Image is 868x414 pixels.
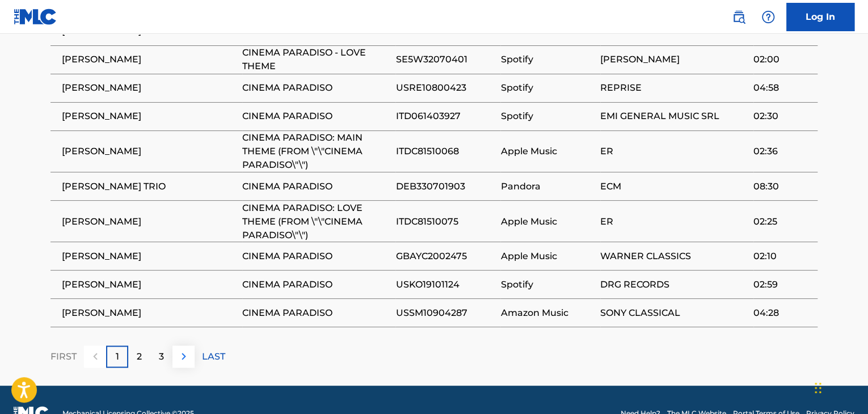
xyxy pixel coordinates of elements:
span: Apple Music [500,214,594,228]
span: 02:36 [753,145,812,158]
span: [PERSON_NAME] [600,53,748,66]
span: [PERSON_NAME] TRIO [62,179,237,193]
span: [PERSON_NAME] [62,53,237,66]
span: ER [600,214,748,228]
span: CINEMA PARADISO: MAIN THEME (FROM \"\"CINEMA PARADISO\"\") [242,131,390,172]
p: FIRST [50,349,77,363]
p: LAST [202,349,225,363]
span: [PERSON_NAME] [62,109,237,123]
span: DEB330701903 [395,179,495,193]
span: GBAYC2002475 [395,249,495,263]
span: SONY CLASSICAL [600,306,748,319]
span: 02:59 [753,277,812,291]
img: MLC Logo [14,9,57,25]
span: CINEMA PARADISO [242,249,390,263]
span: USKO19101124 [395,277,495,291]
span: [PERSON_NAME] [62,277,237,291]
img: search [732,10,745,24]
span: CINEMA PARADISO [242,109,390,123]
a: Public Search [727,6,750,28]
span: EMI GENERAL MUSIC SRL [600,109,748,123]
span: ITDC81510068 [395,145,495,158]
span: Amazon Music [500,306,594,319]
span: ECM [600,179,748,193]
p: 2 [137,349,142,363]
span: 04:28 [753,306,812,319]
span: Spotify [500,53,594,66]
span: 02:25 [753,214,812,228]
span: CINEMA PARADISO [242,306,390,319]
span: CINEMA PARADISO - LOVE THEME [242,46,390,73]
span: [PERSON_NAME] [62,145,237,158]
div: Help [757,6,779,28]
iframe: Chat Widget [811,360,868,414]
span: CINEMA PARADISO: LOVE THEME (FROM \"\"CINEMA PARADISO\"\") [242,201,390,242]
span: Spotify [500,109,594,123]
span: 04:58 [753,81,812,95]
p: 1 [116,349,119,363]
img: help [761,10,775,24]
span: 02:00 [753,53,812,66]
span: USRE10800423 [395,81,495,95]
span: CINEMA PARADISO [242,277,390,291]
span: [PERSON_NAME] [62,81,237,95]
span: Spotify [500,81,594,95]
span: CINEMA PARADISO [242,81,390,95]
span: REPRISE [600,81,748,95]
span: 02:30 [753,109,812,123]
span: ITDC81510075 [395,214,495,228]
div: Drag [815,371,821,405]
span: 02:10 [753,249,812,263]
span: CINEMA PARADISO [242,179,390,193]
span: ER [600,145,748,158]
span: ITD061403927 [395,109,495,123]
a: Log In [786,3,854,31]
span: Spotify [500,277,594,291]
span: USSM10904287 [395,306,495,319]
span: SE5W32070401 [395,53,495,66]
span: WARNER CLASSICS [600,249,748,263]
span: 08:30 [753,179,812,193]
span: [PERSON_NAME] [62,306,237,319]
p: 3 [159,349,164,363]
span: Pandora [500,179,594,193]
span: [PERSON_NAME] [62,249,237,263]
span: Apple Music [500,145,594,158]
span: [PERSON_NAME] [62,214,237,228]
img: right [177,349,191,363]
span: DRG RECORDS [600,277,748,291]
span: Apple Music [500,249,594,263]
